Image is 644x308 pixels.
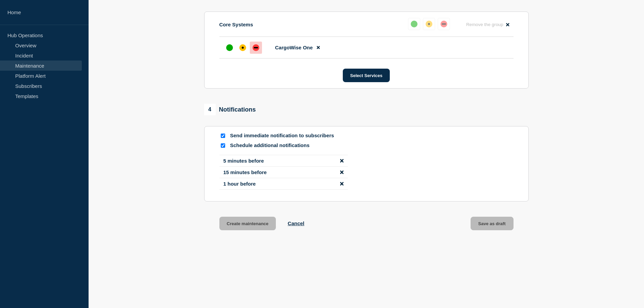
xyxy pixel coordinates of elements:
[219,155,348,167] li: 5 minutes before
[438,18,450,30] button: down
[343,69,390,82] button: Select Services
[221,143,225,148] input: Schedule additional notifications
[423,18,435,30] button: affected
[219,22,253,27] p: Core Systems
[288,220,304,226] button: Cancel
[462,18,514,31] button: Remove the group
[471,217,514,230] button: Save as draft
[340,169,343,175] button: disable notification 15 minutes before
[219,217,276,230] button: Create maintenance
[426,21,432,27] div: affected
[408,18,420,30] button: up
[221,134,225,138] input: Send immediate notification to subscribers
[226,44,233,51] div: up
[253,44,259,51] div: down
[219,167,348,178] li: 15 minutes before
[440,21,447,27] div: down
[466,22,503,27] span: Remove the group
[275,45,313,50] span: CargoWise One
[411,21,418,27] div: up
[204,104,256,115] div: Notifications
[340,158,343,164] button: disable notification 5 minutes before
[230,142,338,149] p: Schedule additional notifications
[219,178,348,190] li: 1 hour before
[239,44,246,51] div: affected
[230,133,338,139] p: Send immediate notification to subscribers
[204,104,216,115] span: 4
[340,181,343,187] button: disable notification 1 hour before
